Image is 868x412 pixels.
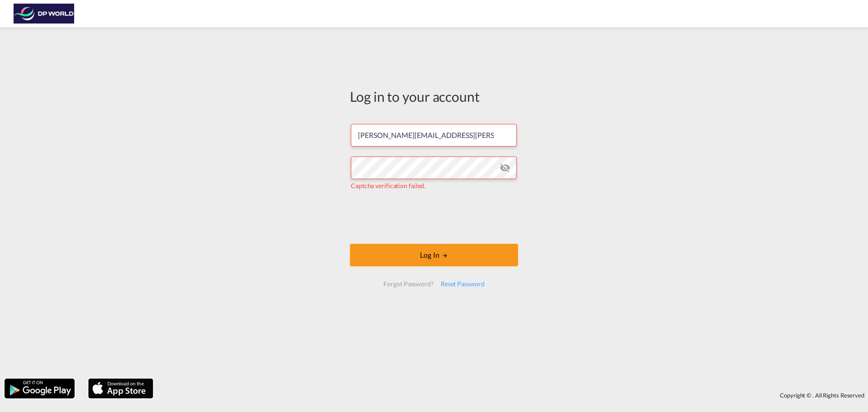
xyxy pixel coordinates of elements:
div: Forgot Password? [380,276,437,292]
span: Captcha verification failed. [351,182,425,189]
img: apple.png [87,378,154,399]
img: c08ca190194411f088ed0f3ba295208c.png [14,4,75,24]
img: google.png [4,378,75,399]
div: Reset Password [437,276,488,292]
md-icon: icon-eye-off [500,162,510,173]
input: Enter email/phone number [351,124,517,147]
div: Log in to your account [350,87,518,106]
iframe: reCAPTCHA [365,199,503,235]
button: LOGIN [350,244,518,266]
div: Copyright © . All Rights Reserved [158,388,868,403]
